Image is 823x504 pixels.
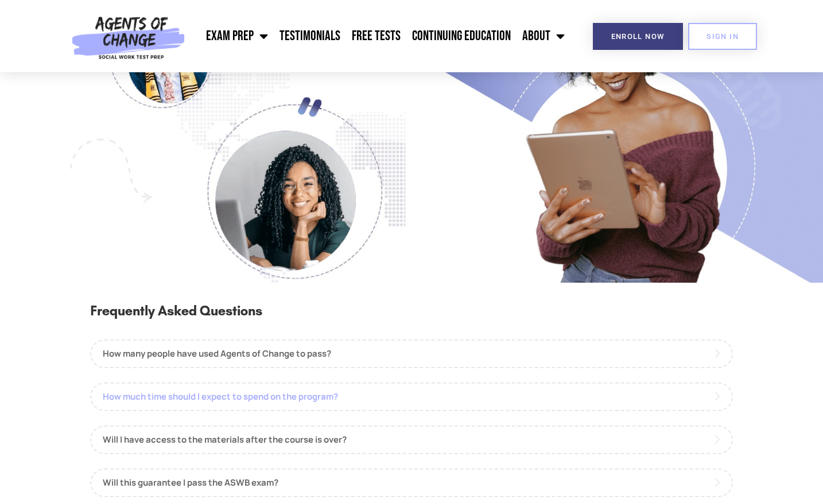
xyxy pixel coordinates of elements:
[274,22,346,50] a: Testimonials
[90,468,733,497] a: Will this guarantee I pass the ASWB exam?
[593,23,683,50] a: Enroll Now
[90,339,733,368] a: How many people have used Agents of Change to pass?
[90,425,733,454] a: Will I have access to the materials after the course is over?
[611,33,665,40] span: Enroll Now
[346,22,406,50] a: Free Tests
[90,382,733,411] a: How much time should I expect to spend on the program?
[200,22,274,50] a: Exam Prep
[706,33,739,40] span: SIGN IN
[517,22,570,50] a: About
[688,23,757,50] a: SIGN IN
[191,22,570,50] nav: Menu
[406,22,517,50] a: Continuing Education
[90,300,733,333] h3: Frequently Asked Questions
